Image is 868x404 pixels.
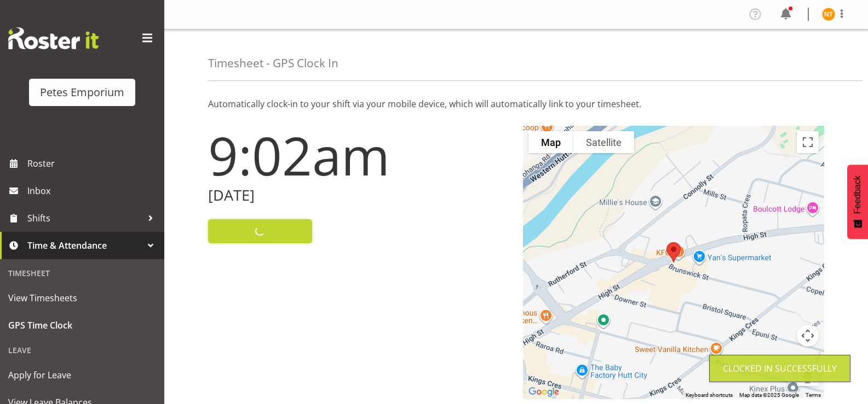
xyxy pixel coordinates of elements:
div: Timesheet [3,262,162,284]
span: Map data ©2025 Google [739,392,799,398]
a: Apply for Leave [3,361,162,389]
a: View Timesheets [3,284,162,312]
span: Time & Attendance [27,237,142,254]
button: Feedback - Show survey [847,165,868,239]
span: GPS Time Clock [8,317,156,333]
div: Petes Emporium [40,84,124,101]
span: View Timesheets [8,290,156,306]
span: Inbox [27,183,159,199]
h1: 9:02am [208,126,510,185]
a: Terms (opens in new tab) [806,392,821,398]
a: GPS Time Clock [3,312,162,339]
button: Show street map [528,131,573,153]
button: Show satellite imagery [573,131,634,153]
span: Roster [27,155,159,172]
p: Automatically clock-in to your shift via your mobile device, which will automatically link to you... [208,97,824,110]
span: Shifts [27,210,142,226]
button: Keyboard shortcuts [686,391,733,399]
img: Google [526,385,562,399]
img: Rosterit website logo [8,27,99,49]
a: Open this area in Google Maps (opens a new window) [526,385,562,399]
span: Feedback [853,175,863,214]
h4: Timesheet - GPS Clock In [208,57,338,69]
div: Leave [3,339,162,361]
button: Map camera controls [797,325,819,347]
button: Toggle fullscreen view [797,131,819,153]
span: Apply for Leave [8,367,156,383]
img: nicole-thomson8388.jpg [822,8,835,21]
div: Clocked in Successfully [723,362,837,375]
h2: [DATE] [208,187,510,204]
